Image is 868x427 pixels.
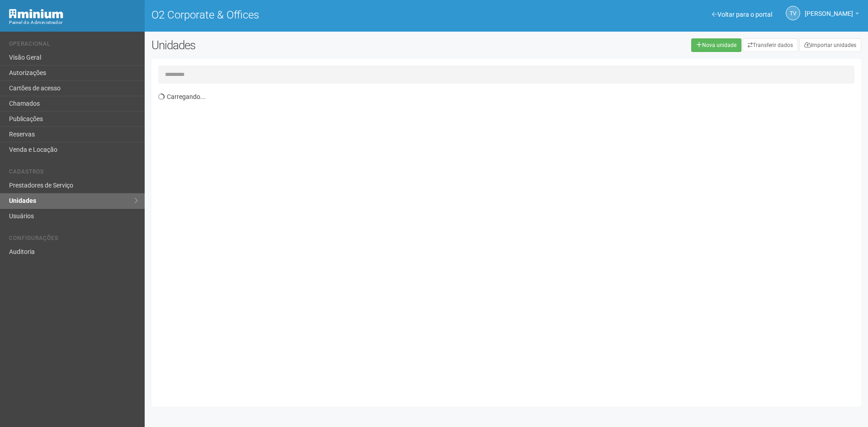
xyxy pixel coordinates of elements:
li: Configurações [9,235,138,244]
a: Importar unidades [799,38,861,52]
h2: Unidades [151,38,439,52]
li: Operacional [9,41,138,50]
a: Voltar para o portal [712,11,772,18]
a: [PERSON_NAME] [805,11,859,19]
img: Minium [9,9,63,19]
a: Nova unidade [691,38,741,52]
h1: O2 Corporate & Offices [151,9,500,21]
div: Painel do Administrador [9,19,138,27]
div: Carregando... [158,88,861,400]
a: Transferir dados [743,38,798,52]
li: Cadastros [9,169,138,178]
span: Thayane Vasconcelos Torres [805,1,853,17]
a: TV [786,6,800,20]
